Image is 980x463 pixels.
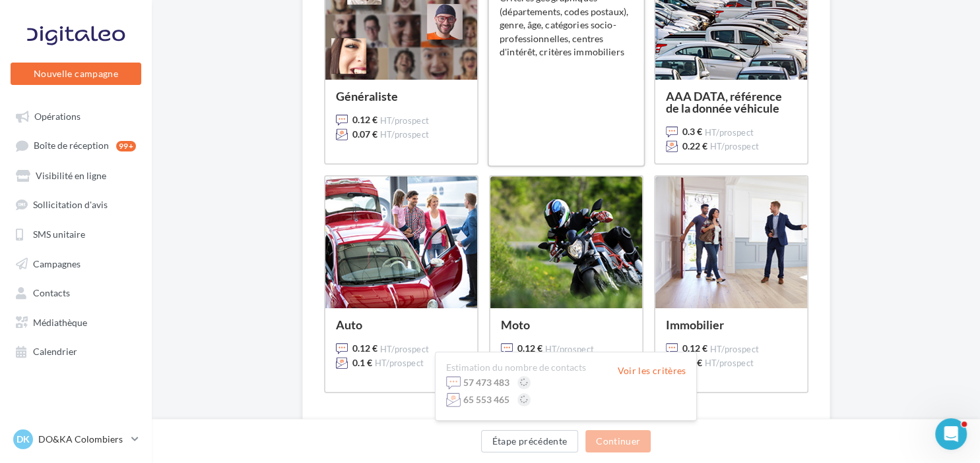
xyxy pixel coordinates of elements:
span: DK [16,433,30,446]
button: Étape précédente [481,430,579,452]
span: HT/prospect [710,141,760,151]
span: HT/prospect [705,127,754,138]
div: Estimation du nombre de contacts [446,363,586,372]
span: Opérations [34,111,81,122]
span: Calendrier [33,346,77,357]
div: 57 473 483 [463,376,509,389]
a: Contacts [8,280,144,304]
span: 0.12 € [517,342,542,355]
span: HT/prospect [380,129,430,140]
div: AAA DATA, référence de la donnée véhicule [666,90,797,114]
a: Sollicitation d'avis [8,192,144,216]
a: Campagnes [8,251,144,275]
div: Moto [501,319,632,331]
a: Opérations [8,104,144,128]
a: SMS unitaire [8,221,144,245]
span: Campagnes [33,258,81,269]
button: Continuer [585,430,651,452]
span: HT/prospect [375,358,424,368]
span: HT/prospect [380,115,430,126]
p: DO&KA Colombiers [38,433,126,446]
span: HT/prospect [545,344,595,354]
a: Médiathèque [8,310,144,333]
span: 0.12 € [682,342,707,355]
div: Immobilier [666,319,797,331]
span: Boîte de réception [34,140,109,151]
span: 0.12 € [352,342,377,355]
div: 99+ [116,141,136,151]
div: Généraliste [336,90,467,102]
a: DK DO&KA Colombiers [11,427,141,452]
span: Médiathèque [33,316,87,327]
span: 0.07 € [352,128,377,141]
button: Nouvelle campagne [11,63,141,85]
span: SMS unitaire [33,229,85,240]
span: Contacts [33,287,70,298]
iframe: Intercom live chat [935,418,967,450]
a: Visibilité en ligne [8,163,144,187]
span: 0.12 € [352,113,377,126]
a: Boîte de réception99+ [8,133,144,157]
a: Calendrier [8,339,144,362]
span: 0.1 € [352,356,372,369]
span: Visibilité en ligne [36,170,106,181]
span: Sollicitation d'avis [33,199,108,210]
span: 0.22 € [682,140,707,153]
button: Voir les critères [618,366,686,376]
span: HT/prospect [710,344,760,354]
span: HT/prospect [380,344,430,354]
span: HT/prospect [705,358,754,368]
div: 65 553 465 [463,393,509,406]
span: 0.3 € [682,125,702,138]
div: Auto [336,319,467,331]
